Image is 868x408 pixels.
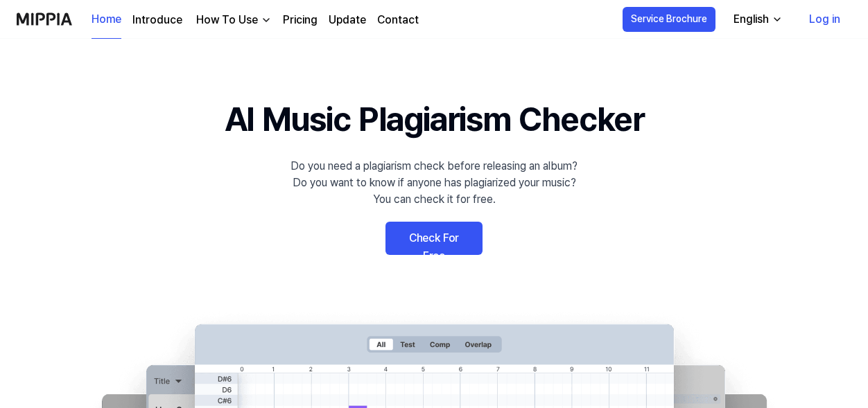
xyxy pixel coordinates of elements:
button: How To Use [193,12,272,28]
button: English [722,6,791,33]
div: How To Use [193,12,261,28]
a: Check For Free [385,222,483,255]
a: Pricing [283,12,318,28]
a: Home [92,1,121,39]
div: English [731,11,772,28]
a: Introduce [132,12,182,28]
h1: AI Music Plagiarism Checker [225,94,644,144]
div: Do you need a plagiarism check before releasing an album? Do you want to know if anyone has plagi... [290,158,578,208]
a: Update [329,12,366,28]
button: Service Brochure [623,7,715,32]
a: Contact [377,12,419,28]
img: down [261,15,272,26]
